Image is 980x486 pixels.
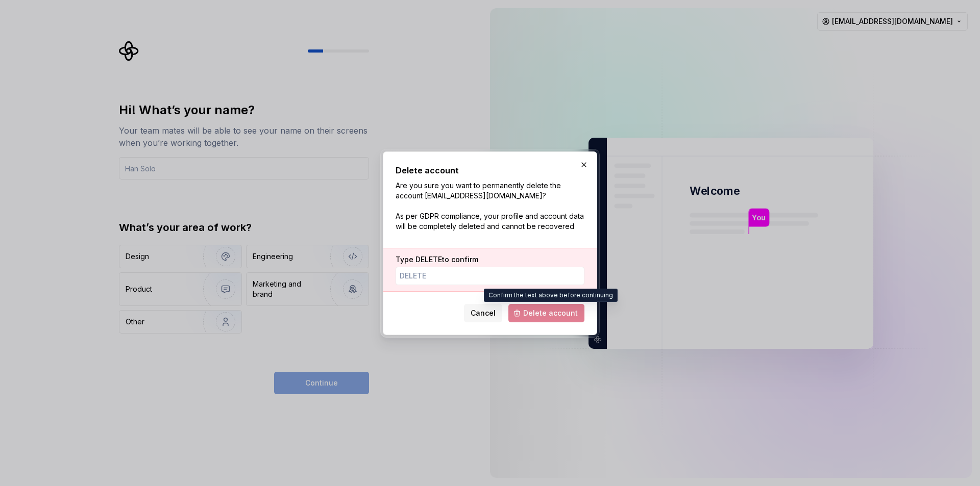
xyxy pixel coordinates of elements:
label: Type to confirm [396,254,478,265]
span: DELETE [415,255,442,264]
div: Confirm the text above before continuing [484,289,618,302]
button: Cancel [464,304,502,322]
p: Are you sure you want to permanently delete the account [EMAIL_ADDRESS][DOMAIN_NAME]? As per GDPR... [396,181,584,232]
h2: Delete account [396,164,584,176]
input: DELETE [396,267,584,285]
span: Cancel [471,308,496,318]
